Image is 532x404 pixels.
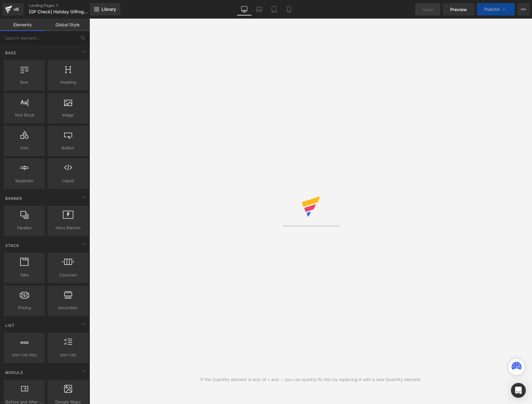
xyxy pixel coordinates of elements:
span: Button [49,145,87,151]
span: List [5,323,15,328]
span: [GP Check] Holiday Gifting Strategy [29,9,88,14]
a: v6 [2,3,24,15]
span: Parallax [6,225,43,231]
span: Tabs [6,272,43,278]
span: Base [5,50,17,56]
a: Global Style [45,19,90,31]
span: Publish [484,7,500,12]
span: Separator [6,178,43,184]
span: Liquid [49,178,87,184]
span: Icon List Hoz [6,352,43,358]
span: Icon [6,145,43,151]
span: Stack [5,243,20,248]
span: Row [6,79,43,86]
span: Banner [5,195,23,201]
span: Accordion [49,305,87,311]
span: Carousel [49,272,87,278]
a: Desktop [237,3,252,15]
div: Open Intercom Messenger [511,383,526,398]
a: New Library [90,3,120,15]
span: Hero Banner [49,225,87,231]
button: More [517,3,530,15]
a: Laptop [252,3,267,15]
a: Landing Pages [29,3,100,8]
button: Publish [477,3,515,15]
a: Mobile [281,3,296,15]
div: If the Quantity element is lack of + and -, you can quickly fix this by replacing it with a new Q... [200,376,421,383]
span: Pricing [6,305,43,311]
span: Icon List [49,352,87,358]
span: Module [5,370,24,375]
span: Image [49,112,87,118]
span: Preview [450,6,467,13]
a: Tablet [267,3,281,15]
span: Heading [49,79,87,86]
a: Preview [443,3,474,15]
span: Library [102,7,116,12]
span: Text Block [6,112,43,118]
div: v6 [12,5,20,13]
span: Save [423,6,433,13]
